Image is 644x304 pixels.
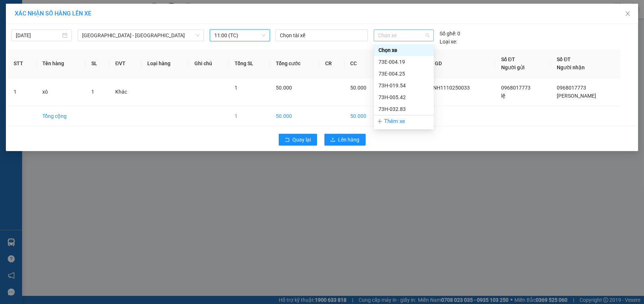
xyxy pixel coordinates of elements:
[379,58,429,66] div: 73E-004.19
[82,30,200,41] span: Hà Nội - Quảng Bình
[10,3,100,17] span: [PERSON_NAME]
[15,10,91,17] span: XÁC NHẬN SỐ HÀNG LÊN XE
[379,105,429,113] div: 73H-032.83
[189,49,228,78] th: Ghi chú
[374,103,434,115] div: 73H-032.83
[374,91,434,103] div: 73H-005.42
[557,56,571,62] span: Số ĐT
[8,49,37,78] th: STT
[379,70,429,78] div: 73E-004.25
[420,49,495,78] th: Mã GD
[377,119,383,124] span: plus
[440,29,460,38] div: 0
[285,137,290,143] span: rollback
[557,93,596,99] span: [PERSON_NAME]
[109,78,141,106] td: Khác
[214,30,266,41] span: 11:00 (TC)
[379,93,429,101] div: 73H-005.42
[374,56,434,68] div: 73E-004.19
[379,81,429,90] div: 73H-019.54
[50,18,61,23] span: [DATE]
[276,85,292,91] span: 50.000
[85,49,109,78] th: SL
[379,46,429,54] div: Chọn xe
[625,11,631,17] span: close
[440,38,457,46] span: Loại xe:
[270,106,319,126] td: 50.000
[374,115,434,128] div: Thêm xe
[440,29,456,38] span: Số ghế:
[109,49,141,78] th: ĐVT
[374,44,434,56] div: Chọn xe
[324,134,366,146] button: uploadLên hàng
[235,85,237,91] span: 1
[557,85,586,91] span: 0968017773
[6,24,105,38] span: VPNH1110250033
[8,78,37,106] td: 1
[378,30,429,41] span: Chọn xe
[330,137,335,143] span: upload
[501,56,515,62] span: Số ĐT
[350,85,366,91] span: 50.000
[37,106,86,126] td: Tổng cộng
[420,106,495,126] td: 1
[293,136,311,144] span: Quay lại
[338,136,360,144] span: Lên hàng
[91,89,94,95] span: 1
[344,106,382,126] td: 50.000
[141,49,189,78] th: Loại hàng
[319,49,344,78] th: CR
[344,49,382,78] th: CC
[374,80,434,91] div: 73H-019.54
[37,78,86,106] td: xô
[374,68,434,80] div: 73E-004.25
[16,31,61,39] input: 11/10/2025
[501,93,506,99] span: lệ
[426,85,470,91] span: VPNH1110250033
[617,4,638,24] button: Close
[229,106,270,126] td: 1
[279,134,317,146] button: rollbackQuay lại
[229,49,270,78] th: Tổng SL
[270,49,319,78] th: Tổng cước
[501,64,525,70] span: Người gửi
[196,33,200,38] span: down
[37,49,86,78] th: Tên hàng
[501,85,531,91] span: 0968017773
[557,64,585,70] span: Người nhận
